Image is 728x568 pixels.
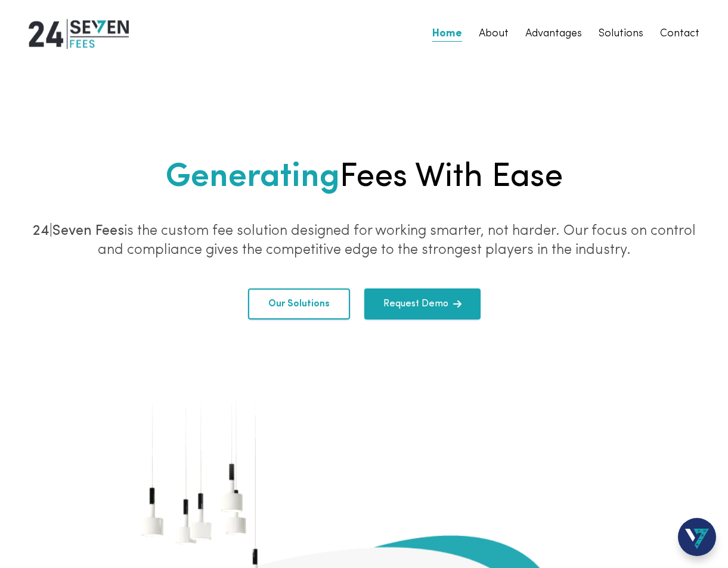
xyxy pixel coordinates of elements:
[24,153,704,203] h1: Fees with ease
[479,26,509,42] a: About
[24,222,704,260] p: is the custom fee solution designed for working smarter, not harder. Our focus on control and com...
[29,19,129,49] img: 24|Seven Fees Logo
[33,224,124,238] b: 24|Seven Fees
[660,26,699,42] a: Contact
[248,288,350,319] button: Our Solutions
[432,26,462,42] a: Home
[525,26,582,42] a: Advantages
[599,26,643,42] a: Solutions
[166,161,340,194] b: Generating
[364,288,481,319] button: Request Demo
